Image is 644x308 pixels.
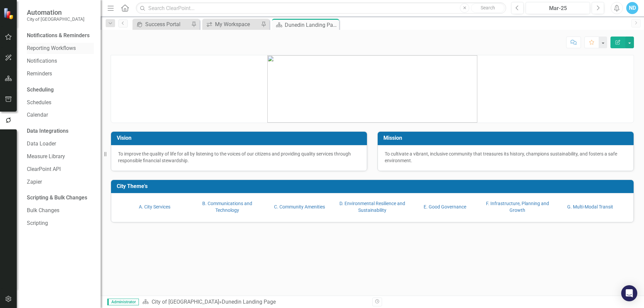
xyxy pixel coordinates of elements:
[424,204,466,209] a: E. Good Governance
[339,201,405,213] a: D. Environmental Resilience and Sustainability
[204,20,259,28] a: My Workspace
[152,299,219,305] a: City of [GEOGRAPHIC_DATA]
[27,207,94,214] a: Bulk Changes
[136,2,506,14] input: Search ClearPoint...
[27,127,68,135] div: Data Integrations
[27,8,85,16] span: Automation
[27,178,94,186] a: Zapier
[117,183,630,189] h3: City Theme's
[486,201,549,213] a: F. Infrastructure, Planning and Growth
[27,16,85,22] small: City of [GEOGRAPHIC_DATA]
[107,299,139,305] span: Administrator
[27,194,87,202] div: Scripting & Bulk Changes
[385,150,627,164] p: To cultivate a vibrant, inclusive community that treasures its history, champions sustainability,...
[134,20,190,28] a: Success Portal
[118,150,360,164] p: To improve the quality of life for all by listening to the voices of our citizens and providing q...
[27,86,54,94] div: Scheduling
[27,32,90,40] div: Notifications & Reminders
[117,135,364,141] h3: Vision
[27,57,94,65] a: Notifications
[139,204,170,209] a: A. City Services
[3,7,15,19] img: ClearPoint Strategy
[274,204,325,209] a: C. Community Amenities
[528,4,588,12] div: Mar-25
[145,20,190,28] div: Success Portal
[215,20,259,28] div: My Workspace
[27,220,94,227] a: Scripting
[142,298,367,306] div: »
[285,21,337,29] div: Dunedin Landing Page
[202,201,252,213] a: B. Communications and Technology
[27,99,94,107] a: Schedules
[27,70,94,78] a: Reminders
[27,111,94,119] a: Calendar
[626,2,638,14] button: ND
[471,3,504,13] button: Search
[526,2,590,14] button: Mar-25
[27,45,94,52] a: Reporting Workflows
[621,285,637,301] div: Open Intercom Messenger
[27,153,94,161] a: Measure Library
[222,299,276,305] div: Dunedin Landing Page
[27,166,94,173] a: ClearPoint API
[27,140,94,148] a: Data Loader
[481,5,495,10] span: Search
[567,204,613,209] a: G. Multi-Modal Transit
[383,135,630,141] h3: Mission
